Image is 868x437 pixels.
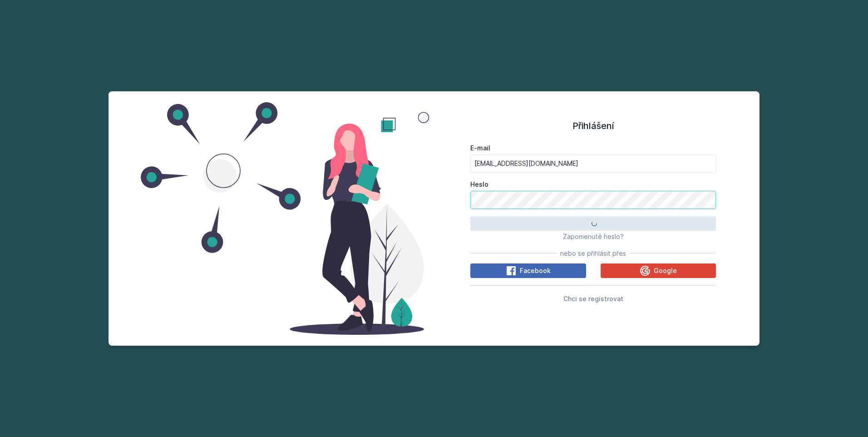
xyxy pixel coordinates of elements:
[654,266,677,275] span: Google
[470,216,716,231] button: Přihlásit se
[563,293,623,304] button: Chci se registrovat
[560,249,626,258] span: nebo se přihlásit přes
[601,263,716,278] button: Google
[470,263,586,278] button: Facebook
[520,266,551,275] span: Facebook
[391,390,477,407] div: Zadal jsi špatné heslo
[563,295,623,303] span: Chci se registrovat
[470,154,716,173] input: Tvoje e-mailová adresa
[470,144,716,153] label: E-mail
[563,233,624,240] span: Zapomenuté heslo?
[470,119,716,133] h1: Přihlášení
[470,180,716,189] label: Heslo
